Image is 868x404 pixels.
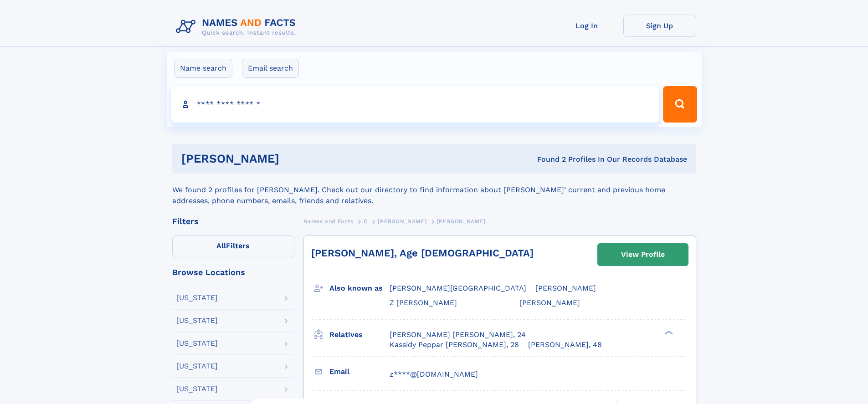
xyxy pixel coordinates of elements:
[176,340,218,347] div: [US_STATE]
[329,327,390,343] h3: Relatives
[176,363,218,370] div: [US_STATE]
[528,340,602,350] a: [PERSON_NAME], 48
[408,154,687,164] div: Found 2 Profiles In Our Records Database
[171,86,659,123] input: search input
[172,268,294,276] div: Browse Locations
[390,330,526,340] a: [PERSON_NAME] [PERSON_NAME], 24
[390,298,457,307] span: Z [PERSON_NAME]
[311,247,534,259] a: [PERSON_NAME], Age [DEMOGRAPHIC_DATA]
[621,244,665,265] div: View Profile
[437,218,486,225] span: [PERSON_NAME]
[364,215,368,227] a: C
[364,218,368,225] span: C
[390,284,526,292] span: [PERSON_NAME][GEOGRAPHIC_DATA]
[176,385,218,393] div: [US_STATE]
[329,281,390,296] h3: Also known as
[623,15,696,37] a: Sign Up
[176,294,218,302] div: [US_STATE]
[378,218,426,225] span: [PERSON_NAME]
[181,153,408,164] h1: [PERSON_NAME]
[172,217,294,225] div: Filters
[172,174,696,206] div: We found 2 profiles for [PERSON_NAME]. Check out our directory to find information about [PERSON_...
[663,86,697,123] button: Search Button
[663,329,673,335] div: ❯
[598,244,688,266] a: View Profile
[216,241,226,250] span: All
[329,364,390,379] h3: Email
[390,340,519,350] a: Kassidy Peppar [PERSON_NAME], 28
[303,215,354,227] a: Names and Facts
[172,15,303,39] img: Logo Names and Facts
[378,215,426,227] a: [PERSON_NAME]
[172,235,294,257] label: Filters
[519,298,580,307] span: [PERSON_NAME]
[174,59,232,78] label: Name search
[242,59,299,78] label: Email search
[550,15,623,37] a: Log In
[176,317,218,324] div: [US_STATE]
[535,284,596,292] span: [PERSON_NAME]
